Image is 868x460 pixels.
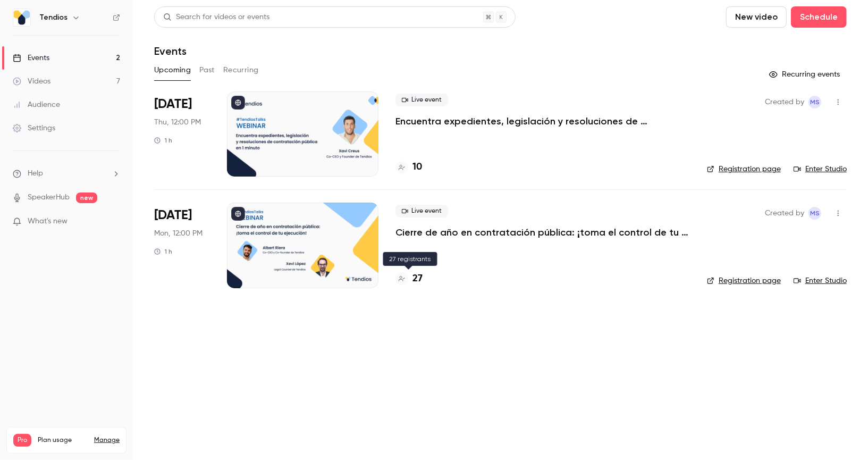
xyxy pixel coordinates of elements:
div: Sep 25 Thu, 12:00 PM (Europe/Madrid) [154,91,210,177]
a: Manage [94,436,120,445]
li: help-dropdown-opener [13,168,120,179]
span: Pro [13,434,31,447]
div: Settings [13,123,55,133]
span: Live event [395,205,448,218]
div: Events [13,53,49,63]
span: Created by [765,207,804,220]
a: 10 [395,160,422,174]
div: Oct 20 Mon, 12:00 PM (Europe/Madrid) [154,203,210,288]
div: 1 h [154,247,172,256]
div: Videos [13,76,50,87]
button: Schedule [791,6,847,28]
a: 27 [395,272,423,286]
span: MS [810,96,820,108]
div: Audience [13,99,60,110]
a: Enter Studio [794,275,847,286]
button: Past [199,62,215,79]
div: Search for videos or events [163,12,269,23]
h6: Tendios [39,12,68,23]
button: New video [726,6,787,28]
span: Live event [395,94,448,106]
a: Encuentra expedientes, legislación y resoluciones de contratación pública en 1 minuto [395,115,690,128]
img: Tendios [13,9,30,26]
span: Maria Serra [808,207,821,220]
span: Maria Serra [808,96,821,108]
span: What's new [28,216,68,227]
button: Recurring [223,62,259,79]
div: 1 h [154,136,172,145]
a: SpeakerHub [28,192,70,203]
a: Registration page [707,164,781,174]
button: Recurring events [764,66,847,83]
span: Help [28,168,43,179]
h4: 27 [412,272,423,286]
span: [DATE] [154,207,192,224]
span: MS [810,207,820,220]
span: Mon, 12:00 PM [154,228,203,239]
a: Enter Studio [794,164,847,174]
a: Cierre de año en contratación pública: ¡toma el control de tu ejecución! [395,226,690,239]
h4: 10 [412,160,422,174]
button: Upcoming [154,62,191,79]
span: new [76,193,97,203]
a: Registration page [707,275,781,286]
span: Thu, 12:00 PM [154,117,201,128]
span: Created by [765,96,804,108]
span: [DATE] [154,96,192,113]
span: Plan usage [38,436,88,445]
h1: Events [154,45,187,57]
